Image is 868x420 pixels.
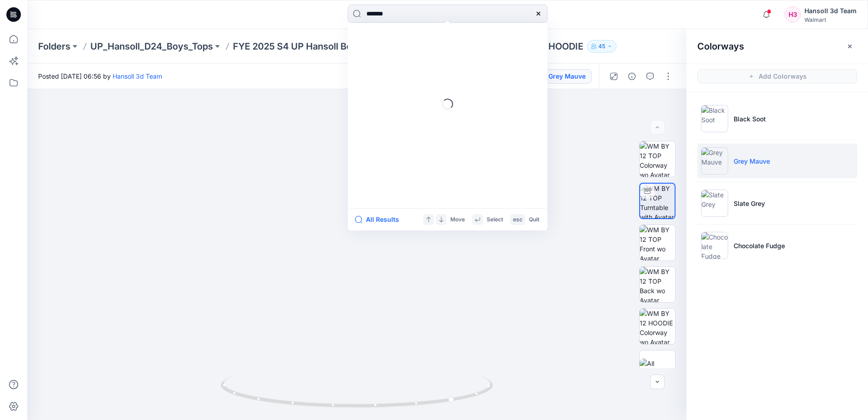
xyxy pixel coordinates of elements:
p: Move [450,215,465,225]
p: Select [487,215,503,225]
button: All Results [355,214,405,225]
p: 45 [598,41,605,51]
p: Chocolate Fudge [734,241,785,250]
img: WM BY 12 TOP Colorway wo Avatar [640,141,675,177]
img: Grey Mauve [701,147,728,175]
img: All colorways [640,359,675,378]
img: WM BY 12 TOP Front wo Avatar [640,225,675,260]
a: Hansoll 3d Team [113,72,162,80]
img: Chocolate Fudge [701,232,728,259]
div: Grey Mauve [548,71,586,81]
p: Slate Grey [734,199,765,208]
p: Quit [529,215,539,225]
div: Walmart [804,16,857,23]
img: Slate Grey [701,190,728,217]
a: UP_Hansoll_D24_Boys_Tops [90,40,213,53]
div: H3 [784,6,801,23]
div: Hansoll 3d Team [804,5,857,16]
span: Posted [DATE] 06:56 by [38,71,162,81]
img: WM BY 12 HOODIE Colorway wo Avatar [640,309,675,344]
p: Grey Mauve [734,156,770,166]
p: esc [513,215,523,225]
a: FYE 2025 S4 UP Hansoll Boys Tops [233,40,385,53]
button: 45 [587,40,616,53]
button: Details [625,69,639,84]
img: Black Soot [701,105,728,132]
button: Grey Mauve [533,69,592,84]
a: Folders [38,40,70,53]
img: WM BY 12 TOP Back wo Avatar [640,267,675,302]
img: WM BY 12 TOP Turntable with Avatar [640,184,675,218]
h2: Colorways [697,41,744,52]
p: Black Soot [734,114,766,124]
